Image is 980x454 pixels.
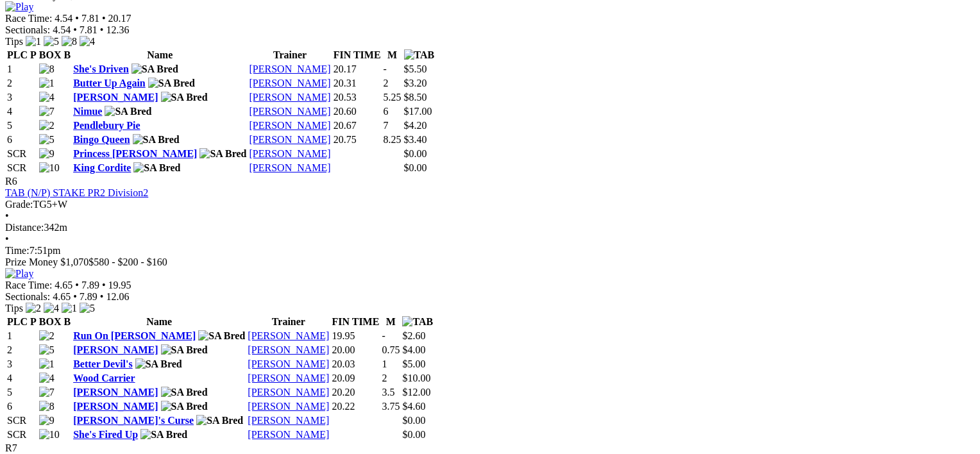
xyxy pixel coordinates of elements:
[135,358,182,370] img: SA Bred
[248,429,329,440] a: [PERSON_NAME]
[73,373,135,383] a: Wood Carrier
[73,148,197,159] a: Princess [PERSON_NAME]
[196,415,243,426] img: SA Bred
[6,344,37,357] td: 2
[73,162,131,173] a: King Cordite
[105,106,151,117] img: SA Bred
[7,49,28,60] span: PLC
[384,134,401,145] text: 8.25
[80,36,95,47] img: 4
[39,415,55,426] img: 9
[102,13,106,24] span: •
[333,105,382,118] td: 20.60
[108,280,131,290] span: 19.95
[248,330,329,341] a: [PERSON_NAME]
[6,63,37,76] td: 1
[248,373,329,383] a: [PERSON_NAME]
[248,358,329,369] a: [PERSON_NAME]
[100,24,104,35] span: •
[26,303,41,314] img: 2
[73,92,158,103] a: [PERSON_NAME]
[81,280,99,290] span: 7.89
[81,13,99,24] span: 7.81
[44,303,59,314] img: 4
[382,330,385,341] text: -
[331,386,380,399] td: 20.20
[6,77,37,90] td: 2
[39,148,55,160] img: 9
[6,386,37,399] td: 5
[248,415,329,426] a: [PERSON_NAME]
[62,36,77,47] img: 8
[73,78,146,88] a: Butter Up Again
[5,303,23,314] span: Tips
[404,106,432,117] span: $17.00
[106,291,129,302] span: 12.06
[62,303,77,314] img: 1
[6,119,37,132] td: 5
[63,316,71,327] span: B
[72,49,247,62] th: Name
[5,442,17,453] span: R7
[402,401,425,412] span: $4.60
[80,291,97,302] span: 7.89
[39,49,62,60] span: BOX
[39,63,55,75] img: 8
[5,1,33,13] img: Play
[404,63,427,74] span: $5.50
[402,330,425,341] span: $2.60
[39,120,55,131] img: 2
[73,429,138,440] a: She's Fired Up
[73,24,77,35] span: •
[133,162,180,174] img: SA Bred
[333,133,382,146] td: 20.75
[384,78,389,88] text: 2
[384,92,401,103] text: 5.25
[249,49,332,62] th: Trainer
[5,176,17,187] span: R6
[333,119,382,132] td: 20.67
[404,78,427,88] span: $3.20
[39,344,55,356] img: 5
[6,162,37,174] td: SCR
[39,316,62,327] span: BOX
[5,210,9,221] span: •
[39,387,55,398] img: 7
[44,36,59,47] img: 5
[6,428,37,441] td: SCR
[402,358,425,369] span: $5.00
[161,344,208,356] img: SA Bred
[106,24,129,35] span: 12.36
[5,36,23,47] span: Tips
[5,13,52,24] span: Race Time:
[6,147,37,160] td: SCR
[73,106,102,117] a: Nimue
[161,387,208,398] img: SA Bred
[53,24,71,35] span: 4.54
[73,344,158,355] a: [PERSON_NAME]
[39,106,55,117] img: 7
[108,13,131,24] span: 20.17
[73,63,129,74] a: She's Driven
[198,330,245,342] img: SA Bred
[249,120,331,131] a: [PERSON_NAME]
[39,330,55,342] img: 2
[249,106,331,117] a: [PERSON_NAME]
[404,134,427,145] span: $3.40
[72,315,246,328] th: Name
[6,91,37,104] td: 3
[249,148,331,159] a: [PERSON_NAME]
[331,358,380,371] td: 20.03
[55,13,72,24] span: 4.54
[5,233,9,244] span: •
[161,401,208,412] img: SA Bred
[75,280,79,290] span: •
[249,92,331,103] a: [PERSON_NAME]
[131,63,178,75] img: SA Bred
[5,199,965,210] div: TG5+W
[39,162,60,174] img: 10
[39,358,55,370] img: 1
[80,303,95,314] img: 5
[73,330,196,341] a: Run On [PERSON_NAME]
[402,415,425,426] span: $0.00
